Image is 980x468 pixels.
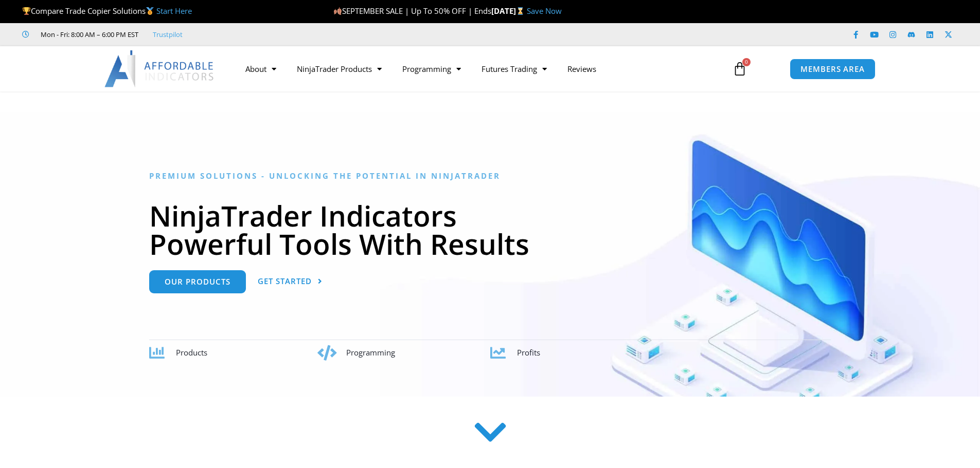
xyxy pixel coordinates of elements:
[146,7,154,15] img: 🥇
[149,171,831,181] h6: Premium Solutions - Unlocking the Potential in NinjaTrader
[717,54,762,84] a: 0
[742,58,751,66] span: 0
[287,57,392,81] a: NinjaTrader Products
[235,57,721,81] nav: Menu
[516,7,524,15] img: ⌛
[471,57,557,81] a: Futures Trading
[800,65,865,73] span: MEMBERS AREA
[149,201,831,258] h1: NinjaTrader Indicators Powerful Tools With Results
[235,57,287,81] a: About
[392,57,471,81] a: Programming
[517,347,540,358] span: Profits
[258,270,323,293] a: Get Started
[334,7,342,15] img: 🍂
[156,6,192,16] a: Start Here
[790,59,876,80] a: MEMBERS AREA
[333,6,491,16] span: SEPTEMBER SALE | Up To 50% OFF | Ends
[104,50,215,87] img: LogoAI | Affordable Indicators – NinjaTrader
[153,28,183,41] a: Trustpilot
[38,28,138,41] span: Mon - Fri: 8:00 AM – 6:00 PM EST
[176,347,207,358] span: Products
[258,277,312,285] span: Get Started
[165,278,230,286] span: Our Products
[527,6,562,16] a: Save Now
[346,347,395,358] span: Programming
[491,6,527,16] strong: [DATE]
[149,270,246,293] a: Our Products
[23,7,30,15] img: 🏆
[22,6,192,16] span: Compare Trade Copier Solutions
[557,57,607,81] a: Reviews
